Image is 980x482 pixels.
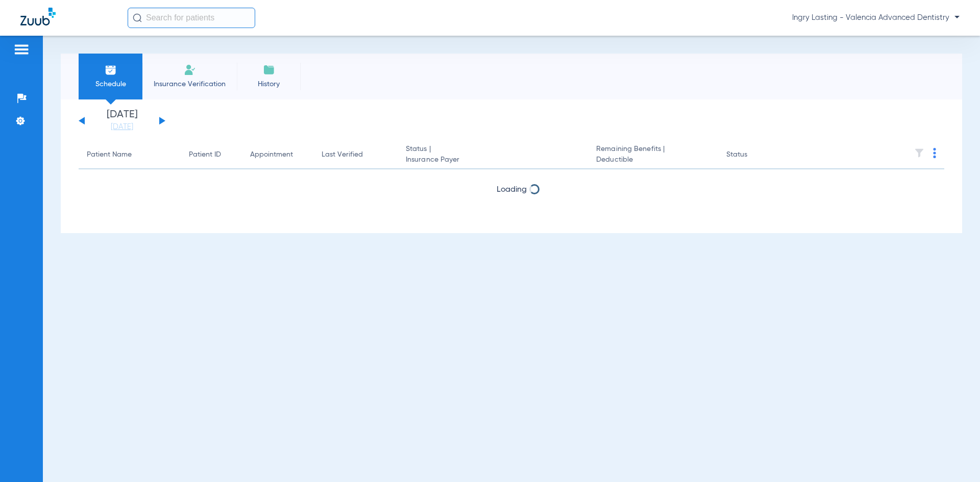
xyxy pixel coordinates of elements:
[128,8,255,28] input: Search for patients
[792,13,960,23] span: Ingry Lasting - Valencia Advanced Dentistry
[189,149,234,160] div: Patient ID
[718,141,787,169] th: Status
[406,155,580,165] span: Insurance Payer
[189,149,221,160] div: Patient ID
[914,148,924,158] img: filter.svg
[933,148,936,158] img: group-dot-blue.svg
[588,141,718,169] th: Remaining Benefits |
[91,110,153,132] li: [DATE]
[263,64,275,76] img: History
[244,79,293,89] span: History
[150,79,229,89] span: Insurance Verification
[87,149,173,160] div: Patient Name
[91,122,153,132] a: [DATE]
[105,64,117,76] img: Schedule
[133,13,142,22] img: Search Icon
[322,149,363,160] div: Last Verified
[20,8,56,26] img: Zuub Logo
[398,141,588,169] th: Status |
[250,149,293,160] div: Appointment
[87,149,132,160] div: Patient Name
[184,64,196,76] img: Manual Insurance Verification
[13,43,30,56] img: hamburger-icon
[322,149,389,160] div: Last Verified
[596,155,709,165] span: Deductible
[497,186,527,194] span: Loading
[250,149,305,160] div: Appointment
[86,79,135,89] span: Schedule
